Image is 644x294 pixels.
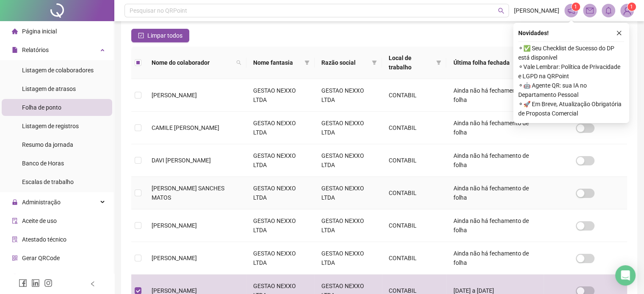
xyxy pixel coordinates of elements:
span: Nome do colaborador [152,58,233,67]
span: filter [303,56,311,69]
span: qrcode [12,255,18,261]
td: CONTABIL [382,177,447,209]
sup: Atualize o seu contato no menu Meus Dados [627,3,636,11]
span: audit [12,218,18,224]
td: CONTABIL [382,209,447,242]
span: 1 [574,4,577,10]
span: [PERSON_NAME] SANCHES MATOS [152,185,224,201]
td: GESTAO NEXXO LTDA [246,242,315,275]
span: Ainda não há fechamento de folha [453,120,528,136]
span: lock [12,199,18,205]
span: Razão social [321,58,368,67]
span: [PERSON_NAME] [152,255,197,261]
span: check-square [138,33,144,38]
span: facebook [19,279,27,287]
span: Relatórios [22,47,49,53]
span: Listagem de colaboradores [22,67,94,74]
span: Atestado técnico [22,236,66,243]
span: home [12,28,18,34]
span: Local de trabalho [389,53,433,72]
span: Ainda não há fechamento de folha [453,185,528,201]
span: close [616,30,622,36]
div: Open Intercom Messenger [615,265,636,286]
td: GESTAO NEXXO LTDA [246,144,315,177]
span: bell [605,7,612,14]
span: [PERSON_NAME] [152,92,197,99]
span: filter [434,52,443,74]
span: search [498,8,504,14]
span: CAMILE [PERSON_NAME] [152,124,219,131]
span: 1 [630,4,633,10]
span: filter [436,60,441,65]
img: 84262 [621,4,633,17]
td: GESTAO NEXXO LTDA [315,209,382,242]
td: GESTAO NEXXO LTDA [246,79,315,112]
span: linkedin [31,279,40,287]
span: Administração [22,199,61,206]
span: Ainda não há fechamento de folha [453,87,528,103]
span: Novidades ! [518,28,549,38]
td: GESTAO NEXXO LTDA [315,177,382,209]
span: Nome fantasia [253,58,301,67]
span: Listagem de registros [22,123,79,129]
span: ⚬ 🚀 Em Breve, Atualização Obrigatória de Proposta Comercial [518,99,624,118]
span: solution [12,236,18,242]
th: Última folha fechada [446,47,544,79]
span: search [236,60,241,65]
span: Banco de Horas [22,160,64,167]
span: DAVI [PERSON_NAME] [152,157,211,164]
span: Ainda não há fechamento de folha [453,250,528,266]
span: filter [304,60,310,65]
span: mail [586,7,594,14]
span: [PERSON_NAME] [514,6,559,15]
span: notification [567,7,575,14]
span: Limpar todos [147,31,182,40]
span: Escalas de trabalho [22,179,74,185]
span: search [235,56,243,69]
sup: 1 [572,3,580,11]
td: CONTABIL [382,112,447,144]
td: CONTABIL [382,79,447,112]
span: filter [372,60,377,65]
span: file [12,47,18,53]
span: [PERSON_NAME] [152,287,197,294]
span: Resumo da jornada [22,141,73,148]
span: Página inicial [22,28,57,35]
td: GESTAO NEXXO LTDA [246,112,315,144]
span: Ainda não há fechamento de folha [453,152,528,168]
span: left [90,281,96,287]
td: GESTAO NEXXO LTDA [246,209,315,242]
span: Ainda não há fechamento de folha [453,217,528,234]
span: Gerar QRCode [22,255,60,261]
td: CONTABIL [382,144,447,177]
button: Limpar todos [131,29,189,42]
span: Folha de ponto [22,104,61,111]
td: GESTAO NEXXO LTDA [246,177,315,209]
span: ⚬ 🤖 Agente QR: sua IA no Departamento Pessoal [518,81,624,99]
span: Listagem de atrasos [22,85,76,92]
span: filter [370,56,379,69]
td: GESTAO NEXXO LTDA [315,242,382,275]
span: ⚬ ✅ Seu Checklist de Sucesso do DP está disponível [518,44,624,62]
span: Central de ajuda [22,273,65,280]
td: GESTAO NEXXO LTDA [315,112,382,144]
span: ⚬ Vale Lembrar: Política de Privacidade e LGPD na QRPoint [518,62,624,81]
span: [PERSON_NAME] [152,222,197,229]
td: GESTAO NEXXO LTDA [315,144,382,177]
span: instagram [44,279,53,287]
span: Aceite de uso [22,217,57,224]
td: GESTAO NEXXO LTDA [315,79,382,112]
td: CONTABIL [382,242,447,275]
